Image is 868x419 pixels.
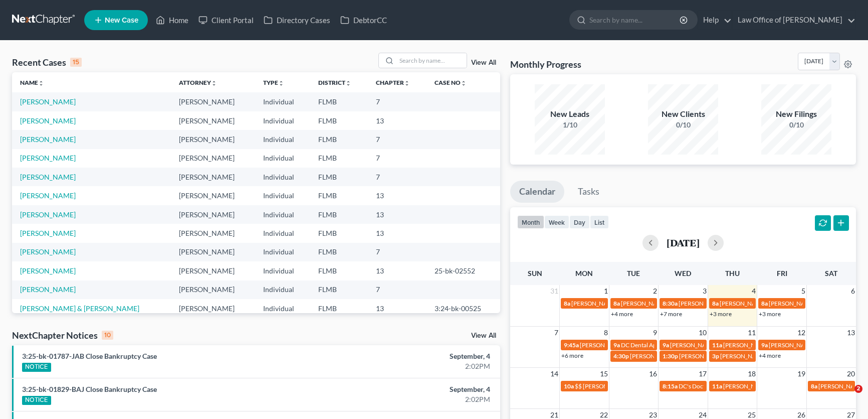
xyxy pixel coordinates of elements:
span: Sat [825,269,837,277]
td: FLMB [310,168,368,186]
span: 2 [854,385,862,393]
div: New Clients [648,108,718,120]
span: 11a [712,382,722,390]
i: unfold_more [461,80,467,86]
a: DebtorCC [335,11,392,29]
a: +4 more [611,310,633,318]
td: Individual [255,205,310,224]
span: 5 [800,285,806,297]
div: 2:02PM [341,394,490,404]
td: Individual [255,299,310,318]
td: FLMB [310,186,368,205]
span: 20 [846,368,856,380]
td: 13 [368,261,426,280]
iframe: Intercom live chat [834,385,858,409]
td: [PERSON_NAME] [171,243,255,261]
td: Individual [255,186,310,205]
td: 7 [368,281,426,299]
td: 3:24-bk-00525 [426,299,500,318]
a: 3:25-bk-01829-BAJ Close Bankruptcy Case [22,385,157,393]
td: [PERSON_NAME] [171,224,255,242]
span: 8:15a [663,382,678,390]
input: Search by name... [589,11,681,29]
span: 6 [850,285,856,297]
td: [PERSON_NAME] [171,205,255,224]
td: FLMB [310,224,368,242]
a: [PERSON_NAME] [20,210,76,219]
td: [PERSON_NAME] [171,168,255,186]
span: 12 [796,327,806,339]
a: [PERSON_NAME] [20,154,76,162]
span: [PERSON_NAME] [723,382,770,390]
span: [PERSON_NAME] & [PERSON_NAME] [PHONE_NUMBER] [679,300,833,307]
a: [PERSON_NAME] & [PERSON_NAME] [20,304,139,313]
td: Individual [255,281,310,299]
span: 3 [702,285,708,297]
td: 13 [368,224,426,242]
a: [PERSON_NAME] [20,135,76,144]
span: 1 [603,285,609,297]
td: FLMB [310,111,368,130]
a: [PERSON_NAME] [20,191,76,200]
td: Individual [255,168,310,186]
a: [PERSON_NAME] [20,173,76,181]
i: unfold_more [278,80,284,86]
td: Individual [255,92,310,111]
td: 13 [368,299,426,318]
td: 7 [368,168,426,186]
span: 9a [761,341,768,349]
span: Mon [575,269,593,277]
a: Typeunfold_more [263,79,284,86]
a: [PERSON_NAME] [20,247,76,256]
span: [PERSON_NAME] [PHONE_NUMBER] [679,352,780,360]
a: +7 more [660,310,682,318]
h3: Monthly Progress [510,58,581,70]
span: 2 [652,285,658,297]
td: 13 [368,111,426,130]
span: Wed [675,269,691,277]
span: 8a [811,382,817,390]
div: Recent Cases [12,56,82,68]
td: FLMB [310,243,368,261]
td: Individual [255,261,310,280]
span: 11 [747,327,757,339]
a: Tasks [569,181,608,203]
div: NOTICE [22,363,51,372]
div: NOTICE [22,396,51,405]
i: unfold_more [211,80,217,86]
span: 7 [553,327,559,339]
td: [PERSON_NAME] [171,281,255,299]
span: 13 [846,327,856,339]
span: 8a [761,300,768,307]
a: Nameunfold_more [20,79,44,86]
span: DC Dental Appt with [PERSON_NAME] [621,341,723,349]
td: [PERSON_NAME] [171,92,255,111]
td: [PERSON_NAME] [171,299,255,318]
a: Attorneyunfold_more [179,79,217,86]
a: +3 more [759,310,781,318]
span: 8a [712,300,719,307]
span: 15 [599,368,609,380]
span: 8 [603,327,609,339]
span: 9:45a [564,341,579,349]
a: View All [471,59,496,66]
a: Client Portal [193,11,259,29]
button: day [569,215,590,229]
td: FLMB [310,92,368,111]
td: FLMB [310,205,368,224]
i: unfold_more [345,80,351,86]
td: 7 [368,149,426,168]
span: [PERSON_NAME] coming in for 341 [580,341,674,349]
div: 2:02PM [341,361,490,371]
a: Law Office of [PERSON_NAME] [733,11,855,29]
input: Search by name... [396,53,467,68]
span: Thu [725,269,740,277]
span: New Case [105,17,138,24]
td: FLMB [310,299,368,318]
span: Tue [627,269,640,277]
a: Home [151,11,193,29]
td: Individual [255,111,310,130]
span: 16 [648,368,658,380]
td: [PERSON_NAME] [171,130,255,149]
td: 13 [368,186,426,205]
